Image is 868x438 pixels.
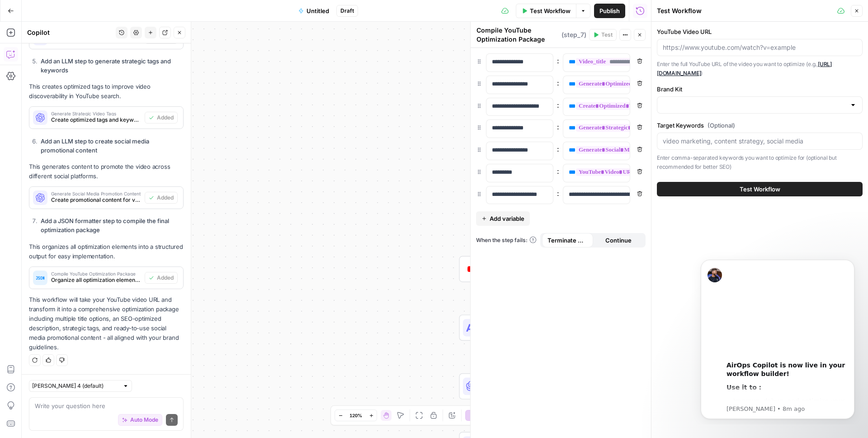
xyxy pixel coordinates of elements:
span: Test [601,31,613,39]
label: Target Keywords [657,121,863,130]
div: WorkflowSet InputsInputs [459,197,627,224]
span: : [557,100,559,110]
span: Create optimized tags and keywords for YouTube SEO [51,116,141,124]
div: Copilot [27,28,113,37]
p: This organizes all optimization elements into a structured output for easy implementation. [29,242,184,261]
span: Added [157,274,174,282]
button: Test [589,29,617,41]
span: Organize all optimization elements into a comprehensive package [51,276,141,284]
button: Test Workflow [657,182,863,196]
a: [URL][DOMAIN_NAME] [657,61,832,76]
span: Publish [599,6,620,15]
p: This creates optimized tags to improve video discoverability in YouTube search. [29,82,184,101]
p: Enter comma-separated keywords you want to optimize for (optional but recommended for better SEO) [657,153,863,171]
span: Add variable [490,214,524,223]
iframe: Intercom notifications message [687,252,868,424]
div: LLM · GPT-4.1Generate Optimized Video TitlesStep 3 [459,373,627,400]
button: Added [145,192,178,204]
span: : [557,121,559,132]
input: https://www.youtube.com/watch?v=example [663,43,857,52]
span: Create promotional content for various social media platforms [51,196,141,204]
span: Untitled [307,6,329,15]
span: Compile YouTube Optimization Package [51,271,141,276]
strong: Add a JSON formatter step to compile the final optimization package [41,217,169,233]
div: LLM · [PERSON_NAME] 4Analyze Video Content for OptimizationStep 2 [459,314,627,341]
span: (Optional) [708,121,735,130]
span: : [557,77,559,88]
span: Draft [340,7,354,15]
strong: Add an LLM step to create social media promotional content [41,138,149,154]
button: Add variable [476,211,530,226]
textarea: Compile YouTube Optimization Package [476,26,559,44]
span: Continue [605,236,632,245]
span: : [557,55,559,66]
span: Test Workflow [740,185,780,194]
span: Generate Social Media Promotion Content [51,191,141,196]
a: When the step fails: [476,236,537,244]
button: Untitled [293,4,335,18]
button: Test Workflow [516,4,576,18]
div: IntegrationExtract YouTube Video ContentStep 1 [459,256,627,282]
label: YouTube Video URL [657,27,863,36]
p: Enter the full YouTube URL of the video you want to optimize (e.g., ) [657,60,863,77]
span: ( step_7 ) [561,30,586,39]
span: Added [157,114,174,122]
label: Brand Kit [657,85,863,94]
span: Terminate Workflow [547,236,588,245]
button: Auto Mode [118,414,162,426]
strong: Add an LLM step to generate strategic tags and keywords [41,57,171,74]
span: : [557,166,559,176]
button: Added [145,272,178,284]
p: This workflow will take your YouTube video URL and transform it into a comprehensive optimization... [29,295,184,352]
span: Test Workflow [530,6,571,15]
button: Publish [594,4,625,18]
input: video marketing, content strategy, social media [663,137,857,146]
p: This generates content to promote the video across different social platforms. [29,162,184,181]
span: Generate Strategic Video Tags [51,111,141,116]
input: Claude Sonnet 4 (default) [32,381,119,390]
button: Added [145,112,178,124]
span: Added [157,194,174,202]
span: : [557,143,559,154]
span: Auto Mode [130,416,158,424]
button: Continue [593,233,644,248]
span: 120% [349,412,362,419]
span: : [557,188,559,199]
